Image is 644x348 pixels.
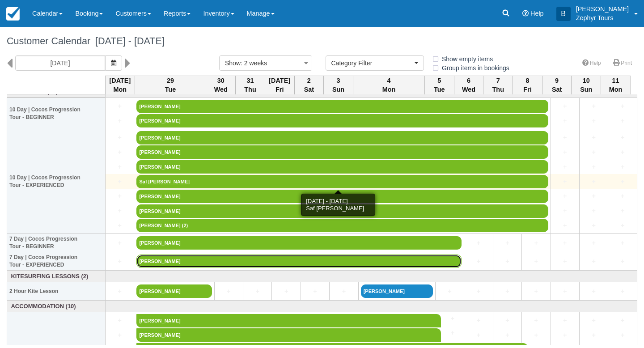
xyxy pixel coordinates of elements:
a: + [610,316,635,325]
th: 11 Mon [601,76,631,94]
a: + [553,133,577,142]
th: 3 Sun [324,76,353,94]
a: + [610,238,635,248]
a: + [553,177,577,187]
a: + [610,221,635,230]
a: + [610,177,635,187]
a: + [553,191,577,201]
a: + [108,162,131,172]
button: Show: 2 weeks [219,55,312,71]
a: + [438,287,462,296]
a: [PERSON_NAME] [136,100,548,113]
h1: Customer Calendar [7,36,637,47]
a: + [496,238,519,248]
a: + [553,162,577,172]
a: [PERSON_NAME] [136,190,548,203]
a: + [274,287,298,296]
span: Show empty items [432,55,500,62]
a: + [610,102,635,111]
a: [PERSON_NAME] [136,236,462,250]
a: [PERSON_NAME] [136,314,435,327]
a: + [108,287,131,296]
a: + [610,331,635,340]
a: + [108,206,131,216]
a: + [496,331,519,340]
a: + [553,206,577,216]
span: : 2 weeks [241,59,267,67]
a: + [524,331,548,340]
a: [PERSON_NAME] [136,145,548,159]
a: + [108,133,131,142]
th: [DATE] Mon [106,76,135,94]
a: + [435,328,462,338]
a: + [496,316,519,325]
a: + [582,221,606,230]
th: 7 Day | Cocos Progression Tour - BEGINNER [7,234,106,252]
a: + [108,102,131,111]
a: + [582,133,606,142]
th: 9 Sat [542,76,572,94]
a: + [108,148,131,157]
th: 10 Day | Cocos Progression Tour - EXPERIENCED [7,129,106,234]
th: 8 Fri [513,76,542,94]
a: + [610,257,635,266]
a: + [610,287,635,296]
a: [PERSON_NAME] (2) [136,219,548,232]
a: + [582,116,606,126]
a: + [610,133,635,142]
a: + [524,287,548,296]
th: 7 Thu [483,76,513,94]
a: KITESURFING LESSONS (2) [9,272,103,281]
a: + [108,331,131,340]
a: [PERSON_NAME] [136,204,548,218]
th: 10 Sun [572,76,601,94]
a: + [553,148,577,157]
a: + [496,287,519,296]
a: + [466,238,490,248]
a: [PERSON_NAME] [136,328,435,342]
th: [DATE] Fri [265,76,294,94]
th: 6 Wed [454,76,483,94]
a: + [553,102,577,111]
a: + [582,238,606,248]
span: Category Filter [331,59,412,68]
a: + [108,221,131,230]
a: + [582,148,606,157]
a: + [610,206,635,216]
p: [PERSON_NAME] [576,4,629,13]
a: Print [608,57,637,70]
th: 30 Wed [206,76,236,94]
a: Saf [PERSON_NAME] [136,175,548,188]
a: + [524,238,548,248]
a: + [553,331,577,340]
a: + [435,314,462,323]
a: + [582,162,606,172]
a: + [108,191,131,201]
a: + [246,287,269,296]
span: Help [530,10,544,17]
a: + [553,116,577,126]
a: + [108,177,131,187]
span: Show [225,59,241,67]
a: [PERSON_NAME] [136,160,548,174]
a: + [108,238,131,248]
a: [PERSON_NAME] [136,284,212,298]
a: + [553,287,577,296]
a: + [582,316,606,325]
a: [PERSON_NAME] [361,284,433,298]
a: + [553,238,577,248]
th: 5 Tue [425,76,454,94]
a: + [582,331,606,340]
a: + [553,257,577,266]
i: Help [522,10,529,17]
th: 29 Tue [135,76,206,94]
a: + [108,316,131,325]
span: [DATE] - [DATE] [90,35,165,47]
a: + [610,191,635,201]
span: Group items in bookings [432,64,517,71]
a: + [553,221,577,230]
div: B [556,7,571,21]
a: + [582,257,606,266]
th: 2 Sat [294,76,324,94]
a: + [108,116,131,126]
